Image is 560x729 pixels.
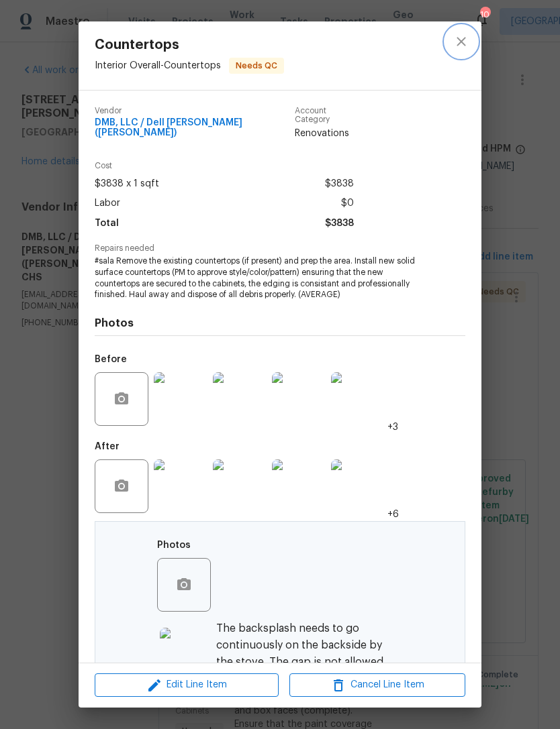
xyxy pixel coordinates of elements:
[95,256,428,300] span: #sala Remove the existing countertops (if present) and prep the area. Install new solid surface c...
[95,244,465,253] span: Repairs needed
[293,677,461,693] span: Cancel Line Item
[95,107,295,115] span: Vendor
[95,214,119,233] span: Total
[480,8,489,21] div: 10
[325,174,354,194] span: $3838
[295,107,354,124] span: Account Category
[157,541,191,550] h5: Photos
[341,194,354,213] span: $0
[95,61,221,70] span: Interior Overall - Countertops
[295,127,354,140] span: Renovations
[95,442,120,451] h5: After
[99,677,275,693] span: Edit Line Item
[95,673,279,697] button: Edit Line Item
[95,355,127,364] h5: Before
[445,25,477,58] button: close
[95,162,354,170] span: Cost
[95,38,284,52] span: Countertops
[325,214,354,233] span: $3838
[387,508,399,521] span: +6
[95,317,465,330] h4: Photos
[95,194,120,213] span: Labor
[289,673,465,697] button: Cancel Line Item
[230,59,283,72] span: Needs QC
[387,420,398,434] span: +3
[95,118,295,138] span: DMB, LLC / Dell [PERSON_NAME] ([PERSON_NAME])
[95,174,159,194] span: $3838 x 1 sqft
